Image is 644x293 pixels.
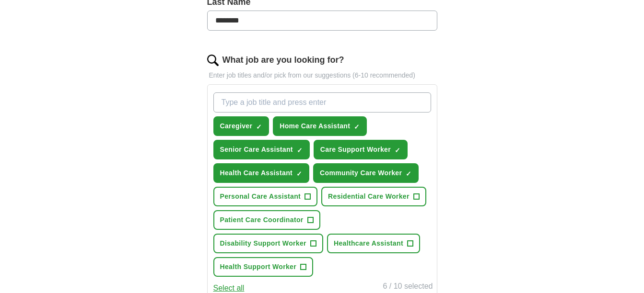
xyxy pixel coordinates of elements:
span: ✓ [297,146,303,154]
label: What job are you looking for? [222,54,344,67]
span: ✓ [296,170,302,178]
span: ✓ [395,146,400,154]
button: Residential Care Worker [321,187,426,206]
button: Personal Care Assistant [213,187,318,206]
button: Home Care Assistant✓ [273,116,367,136]
button: Patient Care Coordinator [213,210,320,230]
span: Healthcare Assistant [334,238,403,248]
input: Type a job title and press enter [213,92,431,113]
span: Health Care Assistant [220,168,293,178]
button: Senior Care Assistant✓ [213,140,310,159]
button: Healthcare Assistant [327,234,420,253]
button: Health Support Worker [213,257,314,277]
span: Patient Care Coordinator [220,215,304,225]
button: Caregiver✓ [213,116,269,136]
span: Care Support Worker [320,145,391,155]
p: Enter job titles and/or pick from our suggestions (6-10 recommended) [207,70,437,80]
button: Care Support Worker✓ [314,140,408,159]
span: Disability Support Worker [220,238,306,248]
button: Disability Support Worker [213,234,323,253]
span: Senior Care Assistant [220,145,293,155]
span: Community Care Worker [320,168,402,178]
img: search.png [207,55,219,66]
button: Health Care Assistant✓ [213,163,310,183]
span: Health Support Worker [220,262,297,272]
span: ✓ [406,170,411,178]
span: Personal Care Assistant [220,192,301,202]
button: Community Care Worker✓ [313,163,419,183]
span: ✓ [354,123,360,131]
span: Home Care Assistant [280,121,350,131]
span: Caregiver [220,121,253,131]
span: ✓ [256,123,262,131]
span: Residential Care Worker [328,192,410,202]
